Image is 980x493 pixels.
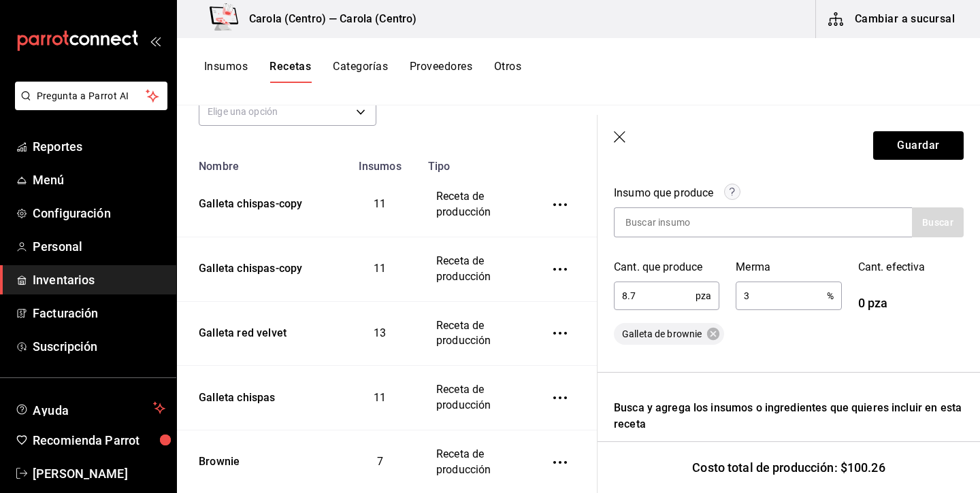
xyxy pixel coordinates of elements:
[873,131,964,160] button: Guardar
[374,262,386,275] span: 11
[374,326,386,339] span: 13
[736,282,841,310] div: %
[37,89,146,103] span: Pregunta a Parrot AI
[858,296,888,310] span: 0 pza
[193,191,302,212] div: Galleta chispas-copy
[598,441,980,493] div: Costo total de producción: $100.26
[374,391,386,404] span: 11
[410,60,472,83] button: Proveedores
[420,152,529,173] th: Tipo
[614,282,719,310] div: pza
[33,204,165,222] span: Configuración
[420,173,529,237] td: Receta de producción
[33,137,165,156] span: Reportes
[33,431,165,449] span: Recomienda Parrot
[615,208,751,237] input: Buscar insumo
[614,327,710,341] span: Galleta de brownie
[374,197,386,210] span: 11
[193,320,287,341] div: Galleta red velvet
[340,152,419,173] th: Insumos
[736,282,826,309] input: 0
[33,237,165,256] span: Personal
[420,301,529,366] td: Receta de producción
[177,152,340,173] th: Nombre
[614,185,713,201] div: Insumo que produce
[33,304,165,322] span: Facturación
[193,256,302,277] div: Galleta chispas-copy
[204,60,521,83] div: navigation tabs
[193,449,240,470] div: Brownie
[33,171,165,189] span: Menú
[736,259,841,275] div: Merma
[238,11,416,27] h3: Carola (Centro) — Carola (Centro)
[420,366,529,430] td: Receta de producción
[614,282,696,309] input: 0
[15,82,167,110] button: Pregunta a Parrot AI
[269,60,311,83] button: Recetas
[614,323,724,345] div: Galleta de brownie
[33,337,165,356] span: Suscripción
[494,60,521,83] button: Otros
[420,237,529,301] td: Receta de producción
[33,400,148,416] span: Ayuda
[377,455,383,468] span: 7
[858,259,964,275] div: Cant. efectiva
[199,97,376,126] div: Elige una opción
[33,271,165,289] span: Inventarios
[614,259,719,275] div: Cant. que produce
[193,385,276,406] div: Galleta chispas
[33,464,165,483] span: [PERSON_NAME]
[333,60,388,83] button: Categorías
[10,99,167,113] a: Pregunta a Parrot AI
[614,400,964,432] div: Busca y agrega los insumos o ingredientes que quieres incluir en esta receta
[150,35,161,46] button: open_drawer_menu
[204,60,248,83] button: Insumos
